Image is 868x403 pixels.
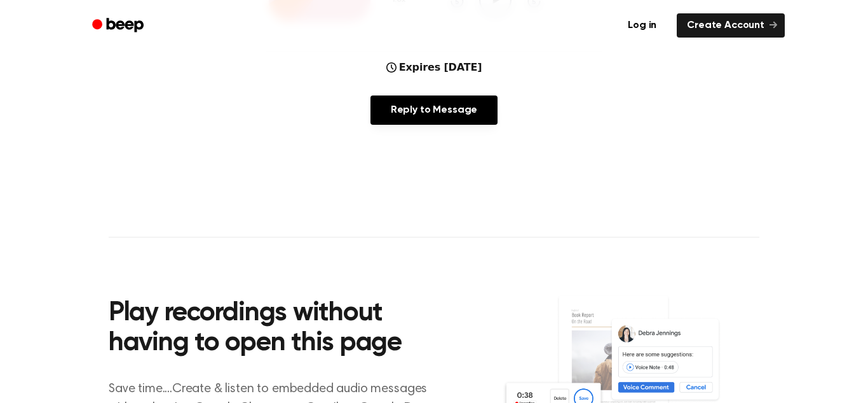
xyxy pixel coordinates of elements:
[615,11,669,40] a: Log in
[370,95,498,125] a: Reply to Message
[109,299,451,359] h2: Play recordings without having to open this page
[83,13,155,38] a: Beep
[386,60,482,75] div: Expires [DATE]
[677,13,785,38] a: Create Account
